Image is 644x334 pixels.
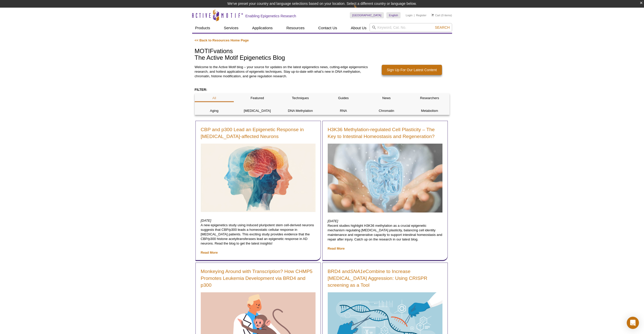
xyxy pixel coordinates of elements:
p: A new epigenetics study using induced pluripotent stem cell-derived neurons suggests that CBP/p30... [201,218,316,255]
em: [DATE] [328,219,338,223]
a: Register [416,13,426,17]
input: Keyword, Cat. No. [370,23,452,32]
img: Your Cart [432,14,434,16]
p: Welcome to the Active Motif blog – your source for updates on the latest epigenetics news, cuttin... [195,65,370,79]
a: Read More [328,247,345,250]
img: Change Here [354,4,367,16]
a: Products [192,23,213,33]
a: BRD4 andSNA1eCombine to Increase [MEDICAL_DATA] Aggression: Using CRISPR screening as a Tool [328,268,442,289]
h2: Enabling Epigenetics Research [245,14,296,18]
em: [DATE] [201,219,211,222]
p: Aging [195,109,234,113]
p: DNA Methylation [281,109,320,113]
a: Login [406,13,412,17]
a: << Back to Resources Home Page [195,38,249,42]
a: Applications [249,23,276,33]
a: Contact Us [315,23,340,33]
p: Researchers [410,96,449,100]
p: News [367,96,406,100]
div: Open Intercom Messenger [627,317,639,329]
a: H3K36 Methylation-regulated Cell Plasticity – The Key to Intestinal Homeostasis and Regeneration? [328,126,442,140]
a: Sign Up For Our Latest Content [382,65,442,75]
a: Read More [201,251,218,254]
a: CBP and p300 Lead an Epigenetic Response in [MEDICAL_DATA]-affected Neurons [201,126,316,140]
p: Recent studies highlight H3K36 methylation as a crucial epigenetic mechanism regulating [MEDICAL_... [328,219,442,251]
a: Monkeying Around with Transcription? How CHMP5 Promotes Leukemia Development via BRD4 and p300 [201,268,316,289]
button: Search [433,25,451,30]
a: Services [221,23,242,33]
a: [GEOGRAPHIC_DATA] [350,12,384,18]
span: Search [435,25,450,29]
p: Chromatin [367,109,406,113]
p: All [195,96,234,100]
img: Woman using digital x-ray of human intestine [328,144,442,212]
p: Techniques [281,96,320,100]
a: Resources [283,23,308,33]
li: | [414,12,415,18]
p: [MEDICAL_DATA] [238,109,277,113]
p: Metabolism [410,109,449,113]
strong: FILTER: [195,88,207,92]
li: (0 items) [432,12,452,18]
p: Guides [324,96,363,100]
em: SNA1e [350,269,366,274]
a: English [386,12,401,18]
a: Cart [432,13,440,17]
p: Featured [238,96,277,100]
h1: MOTIFvations The Active Motif Epigenetics Blog [195,48,450,62]
p: RNA [324,109,363,113]
img: Brain [201,144,316,212]
a: About Us [348,23,370,33]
